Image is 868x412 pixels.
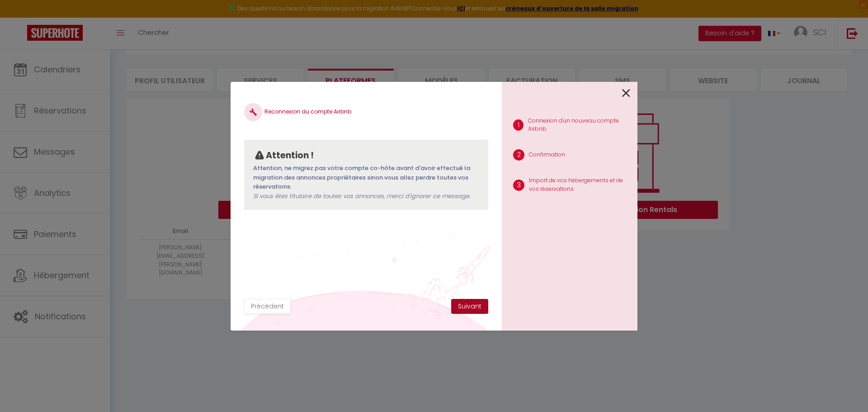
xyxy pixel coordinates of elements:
[7,4,34,31] button: Ouvrir le widget de chat LiveChat
[529,176,630,194] p: Import de vos hébergements et de vos réservations
[253,192,470,200] span: Si vous êtes titulaire de toutes vos annonces, merci d'ignorer ce message.
[513,119,524,131] span: 1
[528,117,630,134] p: Connexion d'un nouveau compte Airbnb
[244,103,488,121] h4: Reconnexion du compte Airbnb
[451,299,488,314] button: Suivant
[513,180,524,191] span: 3
[266,149,314,162] p: Attention !
[253,164,479,201] p: Attention, ne migrez pas votre compte co-hôte avant d'avoir effectué la migration des annonces pr...
[513,149,524,161] span: 2
[244,299,291,314] button: Précédent
[529,151,565,159] p: Confirmation
[830,371,861,405] iframe: Chat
